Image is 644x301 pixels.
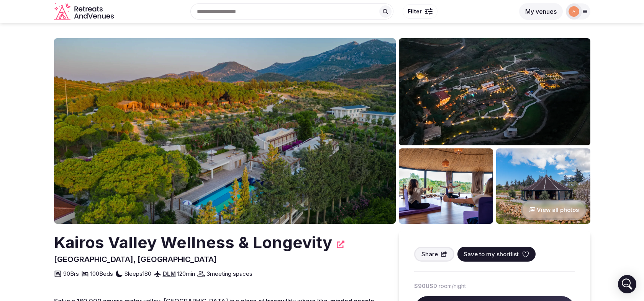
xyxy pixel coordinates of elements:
a: My venues [519,8,563,15]
span: room/night [439,282,466,290]
button: Share [414,247,455,262]
a: DLM [163,270,176,277]
button: My venues [519,3,563,20]
img: alican.emir [569,6,579,17]
img: Venue gallery photo [399,148,493,224]
h2: Kairos Valley Wellness & Longevity [54,231,332,254]
button: Save to my shortlist [457,247,536,262]
span: Sleeps 180 [125,270,151,278]
img: Venue cover photo [54,38,396,224]
span: Filter [408,8,422,15]
span: 90 Brs [63,270,79,278]
span: Save to my shortlist [464,250,519,258]
img: Venue gallery photo [496,148,590,224]
button: Filter [403,4,438,19]
span: 120 min [177,270,195,278]
span: 3 meeting spaces [206,270,252,278]
img: Venue gallery photo [399,38,590,145]
span: 100 Beds [90,270,113,278]
svg: Retreats and Venues company logo [54,3,115,20]
span: Share [421,250,438,258]
div: Open Intercom Messenger [618,275,636,293]
span: [GEOGRAPHIC_DATA], [GEOGRAPHIC_DATA] [54,255,217,264]
span: $90 USD [414,282,437,290]
button: View all photos [521,200,587,220]
a: Visit the homepage [54,3,115,20]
